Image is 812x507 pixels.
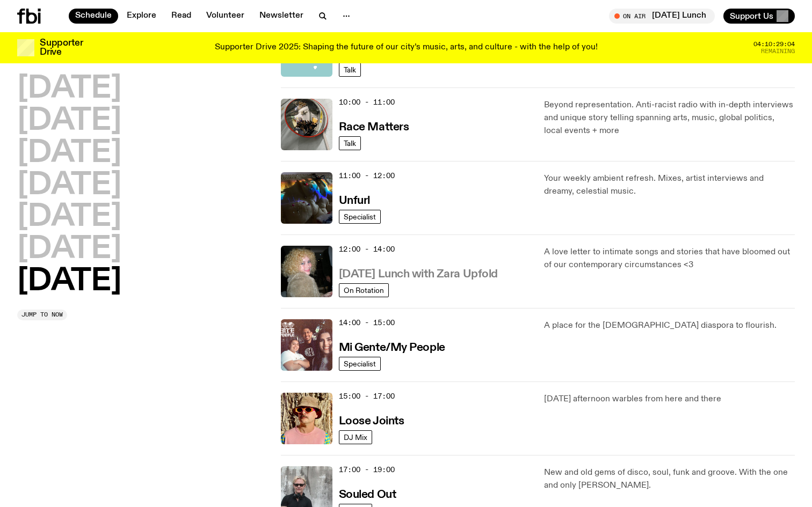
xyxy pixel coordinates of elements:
span: Remaining [761,48,795,54]
img: Tyson stands in front of a paperbark tree wearing orange sunglasses, a suede bucket hat and a pin... [281,393,332,444]
a: On Rotation [339,283,389,297]
span: DJ Mix [344,433,367,441]
a: Schedule [69,9,118,24]
a: Race Matters [339,120,409,133]
img: A piece of fabric is pierced by sewing pins with different coloured heads, a rainbow light is cas... [281,172,332,224]
img: A digital camera photo of Zara looking to her right at the camera, smiling. She is wearing a ligh... [281,246,332,297]
a: Newsletter [253,9,310,24]
span: 15:00 - 17:00 [339,391,395,401]
button: [DATE] [17,106,121,136]
span: Talk [344,139,356,147]
button: [DATE] [17,138,121,168]
button: [DATE] [17,234,121,264]
span: Talk [344,65,356,74]
span: 14:00 - 15:00 [339,318,395,328]
button: On Air[DATE] Lunch [609,9,715,24]
a: Volunteer [200,9,251,24]
a: Loose Joints [339,414,404,427]
p: Beyond representation. Anti-racist radio with in-depth interviews and unique story telling spanni... [544,99,795,137]
a: Specialist [339,210,381,224]
h3: Loose Joints [339,416,404,427]
h3: Unfurl [339,195,370,207]
span: Specialist [344,212,376,221]
button: Support Us [723,9,795,24]
a: Specialist [339,357,381,371]
span: 12:00 - 14:00 [339,244,395,254]
p: New and old gems of disco, soul, funk and groove. With the one and only [PERSON_NAME]. [544,466,795,492]
h3: Souled Out [339,489,396,501]
span: 10:00 - 11:00 [339,97,395,107]
img: A photo of the Race Matters team taken in a rear view or "blindside" mirror. A bunch of people of... [281,99,332,150]
p: Supporter Drive 2025: Shaping the future of our city’s music, arts, and culture - with the help o... [215,43,598,53]
a: Talk [339,136,361,150]
a: Souled Out [339,487,396,501]
h3: [DATE] Lunch with Zara Upfold [339,269,498,280]
p: A love letter to intimate songs and stories that have bloomed out of our contemporary circumstanc... [544,246,795,271]
span: On Rotation [344,286,384,294]
h3: Mi Gente/My People [339,342,445,354]
a: Read [165,9,198,24]
span: Support Us [730,11,773,21]
a: [DATE] Lunch with Zara Upfold [339,267,498,280]
button: [DATE] [17,74,121,104]
a: Unfurl [339,193,370,207]
span: Specialist [344,359,376,368]
p: [DATE] afternoon warbles from here and there [544,393,795,406]
h3: Supporter Drive [40,39,83,57]
span: 11:00 - 12:00 [339,171,395,181]
a: Talk [339,63,361,77]
span: 17:00 - 19:00 [339,465,395,475]
a: Mi Gente/My People [339,340,445,354]
a: Explore [120,9,163,24]
p: Your weekly ambient refresh. Mixes, artist interviews and dreamy, celestial music. [544,172,795,198]
button: [DATE] [17,171,121,201]
h3: Race Matters [339,122,409,133]
p: A place for the [DEMOGRAPHIC_DATA] diaspora to flourish. [544,319,795,332]
button: [DATE] [17,267,121,297]
span: 04:10:29:04 [753,41,795,47]
a: DJ Mix [339,430,372,444]
span: Jump to now [21,312,63,318]
button: [DATE] [17,202,121,232]
button: Jump to now [17,310,67,320]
